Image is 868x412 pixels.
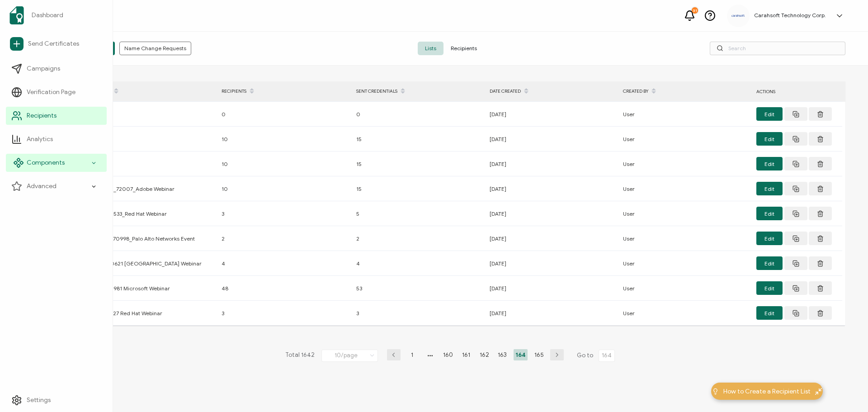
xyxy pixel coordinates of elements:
[119,42,191,55] button: Name Change Requests
[443,42,484,55] span: Recipients
[81,308,217,318] div: 9-3-25_71327 Red Hat Webinar
[285,349,315,362] span: Total 1642
[754,12,826,19] h5: Carahsoft Technology Corp.
[217,184,352,194] div: 10
[6,107,107,125] a: Recipients
[815,388,822,395] img: minimize-icon.svg
[618,258,752,269] div: User
[485,84,618,99] div: DATE CREATED
[6,391,107,409] a: Settings
[756,132,783,146] button: Edit
[27,88,75,97] span: Verification Page
[485,258,618,269] div: [DATE]
[27,135,53,144] span: Analytics
[352,308,485,318] div: 3
[27,182,57,191] span: Advanced
[756,182,783,195] button: Edit
[485,208,618,219] div: [DATE]
[6,83,107,101] a: Verification Page
[217,258,352,269] div: 4
[81,283,217,294] div: 8-27-25_71981 Microsoft Webinar
[352,159,485,169] div: 15
[124,46,186,51] span: Name Change Requests
[6,33,107,54] a: Send Certificates
[477,349,491,360] li: 162
[710,42,845,55] input: Search
[495,349,509,360] li: 163
[6,60,107,78] a: Campaigns
[459,349,473,360] li: 161
[81,208,217,219] div: 9-17-25_72533_Red Hat Webinar
[618,233,752,244] div: User
[485,159,618,169] div: [DATE]
[485,184,618,194] div: [DATE]
[6,130,107,148] a: Analytics
[352,184,485,194] div: 15
[352,84,485,99] div: SENT CREDENTIALS
[321,350,378,362] input: Select
[441,349,455,360] li: 160
[485,134,618,144] div: [DATE]
[28,39,79,48] span: Send Certificates
[81,109,217,119] div: List 1631
[618,184,752,194] div: User
[618,208,752,219] div: User
[217,159,352,169] div: 10
[577,349,617,362] span: Go to
[485,233,618,244] div: [DATE]
[352,134,485,144] div: 15
[618,134,752,144] div: User
[27,396,51,405] span: Settings
[352,208,485,219] div: 5
[217,109,352,119] div: 0
[618,109,752,119] div: User
[81,84,217,99] div: FULL NAME
[352,233,485,244] div: 2
[81,159,217,169] div: List 1633
[352,258,485,269] div: 4
[32,11,63,20] span: Dashboard
[217,84,352,99] div: RECIPIENTS
[217,308,352,318] div: 3
[27,64,60,73] span: Campaigns
[756,256,783,270] button: Edit
[27,158,65,167] span: Components
[756,306,783,320] button: Edit
[485,308,618,318] div: [DATE]
[217,208,352,219] div: 3
[756,207,783,220] button: Edit
[823,369,868,412] iframe: Chat Widget
[9,6,24,24] img: sertifier-logomark-colored.svg
[27,111,57,120] span: Recipients
[723,387,811,396] span: How to Create a Recipient List
[485,283,618,294] div: [DATE]
[217,233,352,244] div: 2
[692,7,698,14] div: 31
[532,349,546,360] li: 165
[81,233,217,244] div: 8-5-2025_70998_Palo Alto Networks Event
[756,157,783,170] button: Edit
[217,134,352,144] div: 10
[752,86,842,97] div: ACTIONS
[81,134,217,144] div: TEST
[485,109,618,119] div: [DATE]
[618,84,752,99] div: CREATED BY
[756,107,783,121] button: Edit
[81,258,217,269] div: 7-15-25_70621 [GEOGRAPHIC_DATA] Webinar
[352,283,485,294] div: 53
[352,109,485,119] div: 0
[6,3,107,28] a: Dashboard
[81,184,217,194] div: 9-10-2025_72007_Adobe Webinar
[756,281,783,295] button: Edit
[405,349,419,360] li: 1
[618,159,752,169] div: User
[618,283,752,294] div: User
[731,14,745,17] img: a9ee5910-6a38-4b3f-8289-cffb42fa798b.svg
[618,308,752,318] div: User
[217,283,352,294] div: 48
[756,232,783,245] button: Edit
[514,349,528,360] li: 164
[418,42,443,55] span: Lists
